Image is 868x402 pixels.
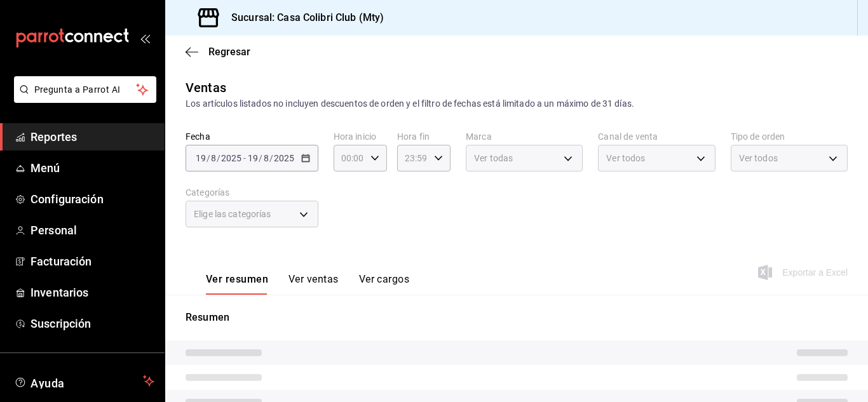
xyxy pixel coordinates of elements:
button: Pregunta a Parrot AI [14,76,156,103]
button: open_drawer_menu [140,33,150,43]
span: / [207,153,210,163]
span: Configuración [31,191,154,208]
span: / [269,153,273,163]
h3: Sucursal: Casa Colibri Club (Mty) [221,10,384,25]
label: Categorías [186,188,318,197]
span: Ver todos [606,152,645,164]
div: Los artículos listados no incluyen descuentos de orden y el filtro de fechas está limitado a un m... [186,97,848,111]
a: Pregunta a Parrot AI [9,92,156,105]
span: / [217,153,220,163]
span: Ver todas [474,152,513,164]
span: - [243,153,246,163]
p: Resumen [186,310,848,325]
span: Reportes [31,128,154,145]
span: Suscripción [31,315,154,332]
input: -- [263,153,269,163]
span: / [259,153,262,163]
span: Pregunta a Parrot AI [34,83,137,97]
button: Ver resumen [206,273,268,295]
span: Regresar [208,46,250,58]
span: Personal [31,222,154,239]
input: -- [247,153,259,163]
span: Ver todos [739,152,778,164]
label: Tipo de orden [731,132,848,141]
button: Ver ventas [288,273,339,295]
label: Marca [466,132,583,141]
span: Menú [31,159,154,177]
label: Canal de venta [598,132,715,141]
span: Facturación [31,253,154,270]
span: Elige las categorías [194,208,271,220]
label: Hora inicio [334,132,387,141]
input: -- [210,153,217,163]
label: Fecha [186,132,318,141]
span: Ayuda [31,373,138,389]
input: -- [195,153,207,163]
button: Ver cargos [359,273,410,295]
label: Hora fin [397,132,451,141]
input: ---- [273,153,295,163]
span: Inventarios [31,284,154,301]
button: Regresar [186,46,250,58]
div: Ventas [186,78,226,97]
input: ---- [220,153,242,163]
div: navigation tabs [206,273,409,295]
